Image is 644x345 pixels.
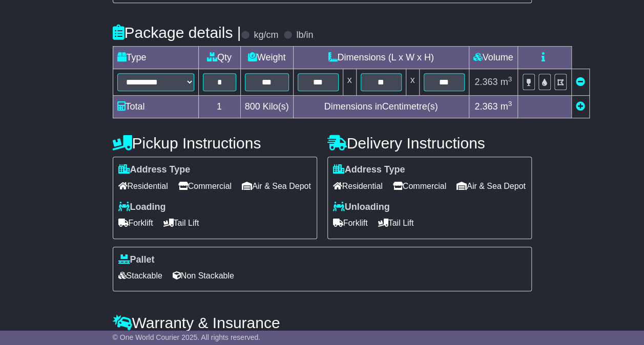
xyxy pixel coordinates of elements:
[113,24,241,41] h4: Package details |
[576,101,585,112] a: Add new item
[393,178,446,194] span: Commercial
[240,96,293,118] td: Kilo(s)
[113,135,317,152] h4: Pickup Instructions
[293,47,469,69] td: Dimensions (L x W x H)
[500,77,512,87] span: m
[456,178,526,194] span: Air & Sea Depot
[118,268,162,284] span: Stackable
[113,333,261,341] span: © One World Courier 2025. All rights reserved.
[198,47,240,69] td: Qty
[178,178,232,194] span: Commercial
[113,47,198,69] td: Type
[474,77,497,87] span: 2.363
[327,135,532,152] h4: Delivery Instructions
[118,164,191,176] label: Address Type
[118,202,166,213] label: Loading
[296,30,313,41] label: lb/in
[118,254,155,266] label: Pallet
[406,69,419,96] td: x
[333,202,390,213] label: Unloading
[500,101,512,112] span: m
[343,69,356,96] td: x
[293,96,469,118] td: Dimensions in Centimetre(s)
[113,96,198,118] td: Total
[118,215,153,231] span: Forklift
[378,215,414,231] span: Tail Lift
[469,47,517,69] td: Volume
[245,101,260,112] span: 800
[508,100,512,107] sup: 3
[173,268,234,284] span: Non Stackable
[113,314,532,331] h4: Warranty & Insurance
[333,215,368,231] span: Forklift
[242,178,311,194] span: Air & Sea Depot
[240,47,293,69] td: Weight
[333,178,383,194] span: Residential
[474,101,497,112] span: 2.363
[163,215,199,231] span: Tail Lift
[198,96,240,118] td: 1
[508,75,512,83] sup: 3
[333,164,405,176] label: Address Type
[118,178,168,194] span: Residential
[254,30,278,41] label: kg/cm
[576,77,585,87] a: Remove this item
